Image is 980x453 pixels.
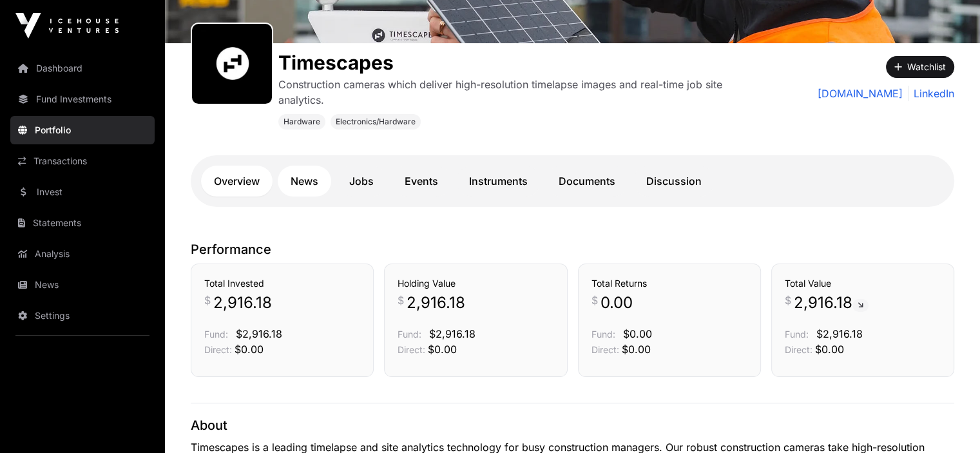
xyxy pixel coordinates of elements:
h3: Holding Value [398,277,553,290]
a: Invest [10,178,155,206]
span: 2,916.18 [794,293,869,313]
span: Fund: [591,329,615,340]
a: News [10,271,155,299]
span: Hardware [283,117,320,127]
p: About [191,416,954,434]
span: Electronics/Hardware [336,117,416,127]
h3: Total Returns [591,277,747,290]
a: Settings [10,302,155,330]
span: $2,916.18 [816,327,863,340]
span: $ [591,293,598,308]
span: Direct: [785,344,812,355]
span: $ [398,293,404,308]
a: Documents [546,166,628,197]
span: $0.00 [623,327,652,340]
h3: Total Invested [204,277,360,290]
a: Discussion [633,166,715,197]
a: Analysis [10,240,155,268]
nav: Tabs [201,166,944,197]
span: $0.00 [235,343,264,356]
a: LinkedIn [908,86,954,101]
a: Dashboard [10,54,155,82]
span: $ [785,293,791,308]
span: Direct: [591,344,619,355]
span: Fund: [398,329,421,340]
span: 2,916.18 [213,293,272,313]
span: $ [204,293,211,308]
a: Fund Investments [10,85,155,113]
a: Events [392,166,451,197]
a: Transactions [10,147,155,175]
p: Performance [191,240,954,258]
h3: Total Value [785,277,941,290]
a: Portfolio [10,116,155,144]
a: Jobs [336,166,387,197]
h1: Timescapes [278,51,764,74]
span: $2,916.18 [236,327,282,340]
img: Icehouse Ventures Logo [15,13,119,39]
a: [DOMAIN_NAME] [818,86,903,101]
button: Watchlist [886,56,954,78]
span: Fund: [785,329,809,340]
span: $0.00 [428,343,457,356]
span: 2,916.18 [407,293,465,313]
img: Screenshot-2024-04-28-at-11.19.27%E2%80%AFAM.png [197,29,267,99]
span: 0.00 [600,293,633,313]
a: Instruments [456,166,541,197]
a: Overview [201,166,273,197]
a: News [278,166,331,197]
span: $0.00 [622,343,651,356]
iframe: Chat Widget [916,391,980,453]
span: Fund: [204,329,228,340]
span: Direct: [398,344,425,355]
p: Construction cameras which deliver high-resolution timelapse images and real-time job site analyt... [278,77,764,108]
span: Direct: [204,344,232,355]
span: $2,916.18 [429,327,476,340]
span: $0.00 [815,343,844,356]
a: Statements [10,209,155,237]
